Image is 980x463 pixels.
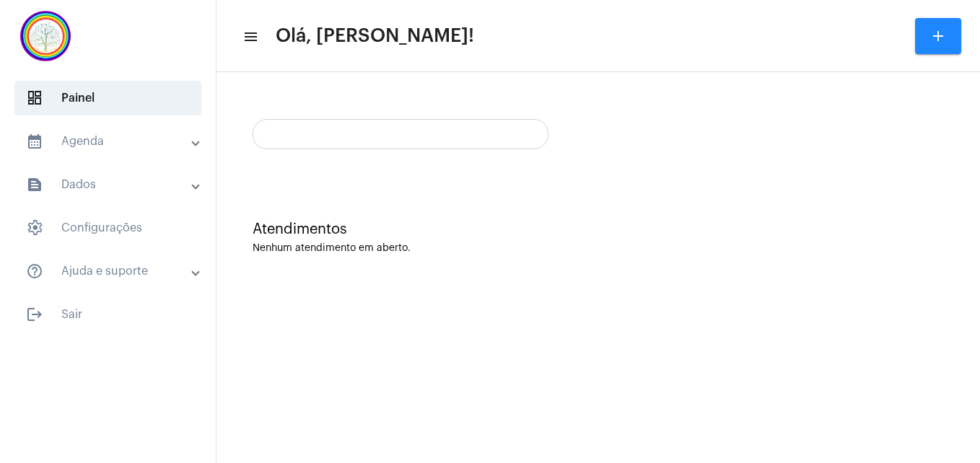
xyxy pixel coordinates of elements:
[26,263,43,280] mat-icon: sidenav icon
[12,7,79,65] img: c337f8d0-2252-6d55-8527-ab50248c0d14.png
[929,27,947,45] mat-icon: add
[9,124,216,159] mat-expansion-panel-header: sidenav iconAgenda
[26,219,43,237] span: sidenav icon
[14,211,201,245] span: Configurações
[253,221,944,237] div: Atendimentos
[26,176,43,193] mat-icon: sidenav icon
[26,89,43,107] span: sidenav icon
[26,263,193,280] mat-panel-title: Ajuda e suporte
[242,28,257,45] mat-icon: sidenav icon
[9,254,216,288] mat-expansion-panel-header: sidenav iconAjuda e suporte
[26,133,43,150] mat-icon: sidenav icon
[276,25,474,48] span: Olá, [PERSON_NAME]!
[26,176,193,193] mat-panel-title: Dados
[26,306,43,323] mat-icon: sidenav icon
[14,297,201,332] span: Sair
[9,167,216,202] mat-expansion-panel-header: sidenav iconDados
[14,81,201,115] span: Painel
[253,243,944,254] div: Nenhum atendimento em aberto.
[26,133,193,150] mat-panel-title: Agenda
